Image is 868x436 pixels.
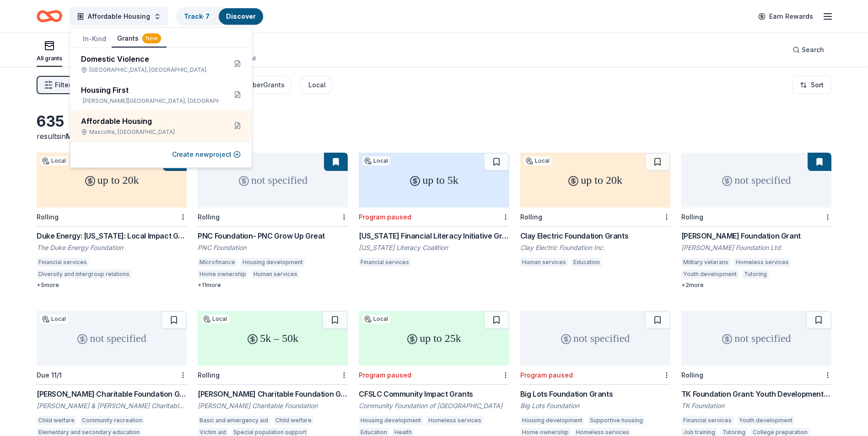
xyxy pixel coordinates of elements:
[681,388,831,399] div: TK Foundation Grant: Youth Development Grant
[362,314,390,324] div: Local
[37,416,76,425] div: Child welfare
[37,270,131,279] div: Diversity and intergroup relations
[244,80,285,90] div: CyberGrants
[359,153,509,207] div: up to 5k
[359,388,509,399] div: CFSLC Community Impact Grants
[811,80,824,90] span: Sort
[359,401,509,410] div: Community Foundation of [GEOGRAPHIC_DATA]
[681,153,831,289] a: not specifiedRolling[PERSON_NAME] Foundation Grant[PERSON_NAME] Foundation Ltd.Military veteransH...
[742,270,769,279] div: Tutoring
[37,153,187,207] div: up to 20k
[198,153,348,207] div: not specified
[520,401,670,410] div: Big Lots Foundation
[37,112,187,131] div: 635
[235,76,292,94] button: CyberGrants
[81,66,219,74] div: [GEOGRAPHIC_DATA], [GEOGRAPHIC_DATA]
[55,80,71,90] span: Filter
[81,53,219,64] div: Domestic Violence
[198,153,348,289] a: not specifiedRollingPNC Foundation- PNC Grow Up GreatPNC FoundationMicrofinanceHousing developmen...
[520,258,568,267] div: Human services
[198,258,237,267] div: Microfinance
[198,416,270,425] div: Basic and emergency aid
[274,416,313,425] div: Child welfare
[66,132,182,141] span: Mascotte, [GEOGRAPHIC_DATA]
[359,230,509,241] div: [US_STATE] Financial Literacy Initiative Grants
[201,314,229,324] div: Local
[37,258,89,267] div: Financial services
[359,311,509,366] div: up to 25k
[359,416,423,425] div: Housing development
[362,156,390,165] div: Local
[81,97,219,105] div: [PERSON_NAME][GEOGRAPHIC_DATA], [GEOGRAPHIC_DATA]
[37,230,187,241] div: Duke Energy: [US_STATE]: Local Impact Grants
[60,132,182,141] span: in
[681,311,831,366] div: not specified
[303,270,340,279] div: Employment
[681,230,831,241] div: [PERSON_NAME] Foundation Grant
[359,243,509,252] div: [US_STATE] Literacy Coalition
[37,388,187,399] div: [PERSON_NAME] Charitable Foundation Grant
[737,416,794,425] div: Youth development
[520,243,670,252] div: Clay Electric Foundation Inc.
[802,44,824,55] span: Search
[198,388,348,399] div: [PERSON_NAME] Charitable Foundation Grant
[681,401,831,410] div: TK Foundation
[37,282,187,289] div: + 5 more
[81,128,219,136] div: Mascotte, [GEOGRAPHIC_DATA]
[37,401,187,410] div: [PERSON_NAME] & [PERSON_NAME] Charitable Foundation
[40,156,68,165] div: Local
[734,258,791,267] div: Homeless services
[37,311,187,366] div: not specified
[520,153,670,270] a: up to 20kLocalRollingClay Electric Foundation GrantsClay Electric Foundation Inc.Human servicesEd...
[681,153,831,207] div: not specified
[37,243,187,252] div: The Duke Energy Foundation
[81,85,219,96] div: Housing First
[359,371,411,379] div: Program paused
[198,243,348,252] div: PNC Foundation
[77,31,112,47] button: In-Kind
[184,12,210,20] a: Track· 7
[359,153,509,270] a: up to 5kLocalProgram paused[US_STATE] Financial Literacy Initiative Grants[US_STATE] Literacy Coa...
[37,76,78,94] button: Filter1
[81,116,219,127] div: Affordable Housing
[176,7,264,26] button: Track· 7Discover
[588,416,645,425] div: Supportive housing
[226,12,256,20] a: Discover
[520,371,573,379] div: Program paused
[571,258,602,267] div: Education
[772,270,827,279] div: Domestic violence
[359,213,411,221] div: Program paused
[241,258,305,267] div: Housing development
[520,311,670,366] div: not specified
[359,258,411,267] div: Financial services
[426,416,483,425] div: Homeless services
[520,213,542,221] div: Rolling
[40,314,68,324] div: Local
[785,41,831,59] button: Search
[681,270,739,279] div: Youth development
[37,55,62,62] div: All grants
[520,230,670,241] div: Clay Electric Foundation Grants
[753,8,819,25] a: Earn Rewards
[37,371,62,379] div: Due 11/1
[70,7,168,26] button: Affordable Housing
[198,270,248,279] div: Home ownership
[681,243,831,252] div: [PERSON_NAME] Foundation Ltd.
[681,282,831,289] div: + 2 more
[792,76,831,94] button: Sort
[198,282,348,289] div: + 11 more
[252,270,299,279] div: Human services
[681,213,703,221] div: Rolling
[135,270,181,279] div: Climate change
[681,416,733,425] div: Financial services
[524,156,551,165] div: Local
[112,30,167,48] button: Grants
[88,11,150,22] span: Affordable Housing
[142,33,161,43] div: New
[520,416,584,425] div: Housing development
[198,213,220,221] div: Rolling
[172,149,241,160] button: Create newproject
[198,371,220,379] div: Rolling
[37,213,59,221] div: Rolling
[299,76,333,94] button: Local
